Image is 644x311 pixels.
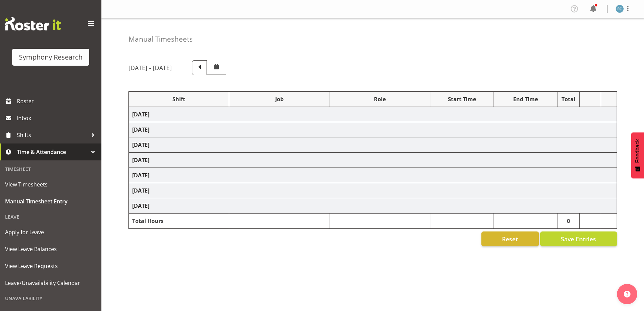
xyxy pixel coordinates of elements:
div: Timesheet [2,162,100,176]
h4: Manual Timesheets [128,35,193,43]
span: Roster [17,96,98,106]
span: Feedback [635,139,641,163]
a: View Leave Requests [2,258,100,274]
span: Apply for Leave [5,227,96,237]
span: Time & Attendance [17,147,88,157]
div: Leave [2,210,100,224]
td: Total Hours [129,214,229,229]
td: [DATE] [129,122,617,137]
td: [DATE] [129,107,617,122]
div: Job [233,95,326,103]
div: Role [333,95,427,103]
span: Leave/Unavailability Calendar [5,278,96,288]
button: Reset [481,231,539,246]
span: Manual Timesheet Entry [5,196,96,206]
span: View Leave Requests [5,261,96,271]
a: Apply for Leave [2,224,100,241]
span: Inbox [17,113,98,123]
span: Shifts [17,130,88,140]
img: fisi-cook-lagatule1979.jpg [616,5,624,13]
button: Save Entries [540,231,617,246]
span: Reset [502,235,518,243]
a: Manual Timesheet Entry [2,193,100,210]
h5: [DATE] - [DATE] [128,64,172,71]
div: Shift [132,95,225,103]
td: [DATE] [129,153,617,168]
span: View Leave Balances [5,244,96,254]
td: 0 [557,214,580,229]
div: Symphony Research [19,52,82,62]
div: Unavailability [2,291,100,305]
a: View Timesheets [2,176,100,193]
td: [DATE] [129,168,617,183]
span: View Timesheets [5,179,96,190]
img: help-xxl-2.png [624,291,630,297]
div: End Time [497,95,554,103]
td: [DATE] [129,137,617,153]
a: View Leave Balances [2,241,100,258]
div: Total [561,95,576,103]
button: Feedback - Show survey [631,132,644,178]
img: Rosterit website logo [5,17,61,30]
div: Start Time [434,95,490,103]
td: [DATE] [129,198,617,214]
a: Leave/Unavailability Calendar [2,274,100,291]
td: [DATE] [129,183,617,198]
span: Save Entries [561,235,596,243]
